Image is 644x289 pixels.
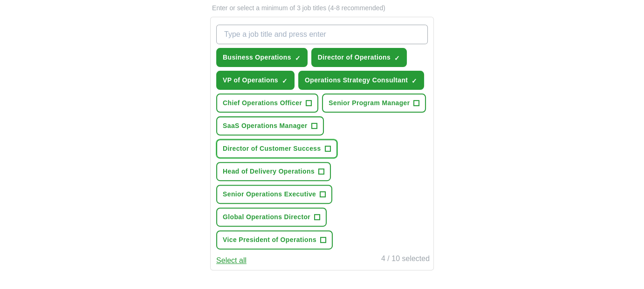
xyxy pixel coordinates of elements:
[223,121,308,131] span: SaaS Operations Manager
[216,139,337,158] button: Director of Customer Success
[216,255,247,266] button: Select all
[216,185,332,204] button: Senior Operations Executive
[216,162,331,181] button: Head of Delivery Operations
[216,25,428,44] input: Type a job title and press enter
[295,54,301,62] span: ✓
[223,212,310,222] span: Global Operations Director
[223,167,315,176] span: Head of Delivery Operations
[298,71,424,90] button: Operations Strategy Consultant✓
[329,98,410,108] span: Senior Program Manager
[305,75,408,85] span: Operations Strategy Consultant
[223,235,316,245] span: Vice President of Operations
[216,71,295,90] button: VP of Operations✓
[216,94,318,113] button: Chief Operations Officer
[216,230,333,249] button: Vice President of Operations
[223,189,316,199] span: Senior Operations Executive
[223,75,278,85] span: VP of Operations
[311,48,407,67] button: Director of Operations✓
[216,208,327,227] button: Global Operations Director
[210,3,434,13] p: Enter or select a minimum of 3 job titles (4-8 recommended)
[381,253,430,266] div: 4 / 10 selected
[394,54,400,62] span: ✓
[318,53,391,62] span: Director of Operations
[282,77,288,85] span: ✓
[216,48,308,67] button: Business Operations✓
[411,77,417,85] span: ✓
[223,98,302,108] span: Chief Operations Officer
[223,144,321,154] span: Director of Customer Success
[216,116,324,135] button: SaaS Operations Manager
[322,94,426,113] button: Senior Program Manager
[223,53,291,62] span: Business Operations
